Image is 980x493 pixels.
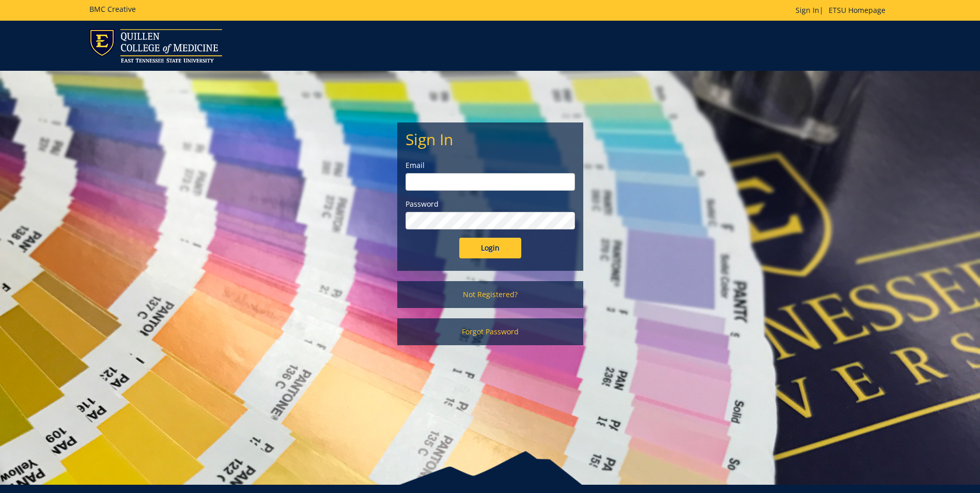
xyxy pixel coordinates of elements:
[823,5,891,15] a: ETSU Homepage
[406,131,575,148] h2: Sign In
[397,318,583,345] a: Forgot Password
[796,5,891,16] p: |
[406,199,575,209] label: Password
[397,281,583,308] a: Not Registered?
[459,238,521,258] input: Login
[89,29,222,63] img: ETSU logo
[796,5,819,15] a: Sign In
[406,160,575,171] label: Email
[89,5,136,13] h5: BMC Creative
